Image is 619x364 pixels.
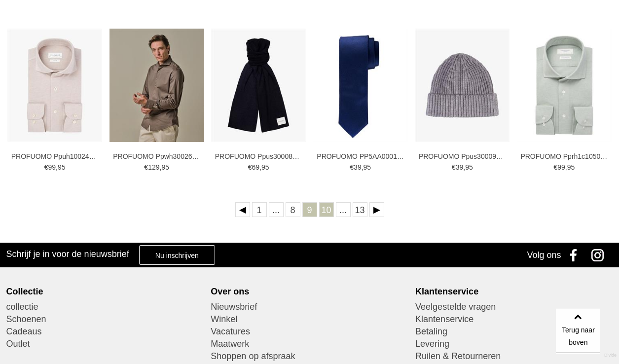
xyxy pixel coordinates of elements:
[159,163,161,171] span: ,
[48,163,56,171] span: 99
[259,163,261,171] span: ,
[362,163,364,171] span: ,
[557,163,565,171] span: 99
[465,163,473,171] span: 95
[563,243,588,267] a: Facebook
[6,249,129,259] h3: Schrijf je in voor de nieuwsbrief
[415,350,613,363] a: Ruilen & Retourneren
[364,163,371,171] span: 95
[588,243,613,267] a: Instagram
[211,313,408,326] a: Winkel
[419,152,506,161] a: PROFUOMO Ppus30009d Accessoires
[369,202,384,217] a: Volgende
[211,301,408,313] a: Nieuwsbrief
[353,202,367,217] a: 13
[565,163,567,171] span: ,
[604,349,617,362] a: Divide
[520,152,608,161] a: PROFUOMO Pprh1c1050 Overhemden
[6,286,204,297] div: Collectie
[319,202,334,217] a: 10
[302,202,317,217] a: 9
[7,29,102,143] img: PROFUOMO Ppuh10024c Overhemden
[11,152,99,161] a: PROFUOMO Ppuh10024c Overhemden
[139,245,215,265] a: Nu inschrijven
[415,29,510,143] img: PROFUOMO Ppus30009d Accessoires
[6,301,204,313] a: collectie
[463,163,465,171] span: ,
[6,313,204,326] a: Schoenen
[211,29,306,143] img: PROFUOMO Ppus30008a Accessoires
[456,163,464,171] span: 39
[553,163,557,171] span: €
[313,29,408,143] img: PROFUOMO PP5AA0001B Accessoires
[415,313,613,326] a: Klantenservice
[109,29,204,143] img: PROFUOMO Ppwh30026b Overhemden
[350,163,354,171] span: €
[415,301,613,313] a: Veelgestelde vragen
[269,202,284,217] a: ...
[215,152,302,161] a: PROFUOMO Ppus30008a Accessoires
[6,338,204,350] a: Outlet
[211,326,408,338] a: Vacatures
[6,326,204,338] a: Cadeaus
[354,163,362,171] span: 39
[517,29,612,143] img: PROFUOMO Pprh1c1050 Overhemden
[415,286,613,297] div: Klantenservice
[556,309,600,353] a: Terug naar boven
[211,350,408,363] a: Shoppen op afspraak
[144,163,148,171] span: €
[286,202,300,217] a: 8
[567,163,575,171] span: 95
[527,243,561,267] div: Volg ons
[248,163,252,171] span: €
[415,326,613,338] a: Betaling
[261,163,269,171] span: 95
[317,152,404,161] a: PROFUOMO PP5AA0001B Accessoires
[113,152,200,161] a: PROFUOMO Ppwh30026b Overhemden
[252,163,260,171] span: 69
[235,202,250,217] a: Vorige
[44,163,48,171] span: €
[58,163,66,171] span: 95
[452,163,456,171] span: €
[56,163,58,171] span: ,
[336,202,351,217] a: ...
[161,163,169,171] span: 95
[415,338,613,350] a: Levering
[211,286,408,297] div: Over ons
[148,163,159,171] span: 129
[252,202,267,217] a: 1
[211,338,408,350] a: Maatwerk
